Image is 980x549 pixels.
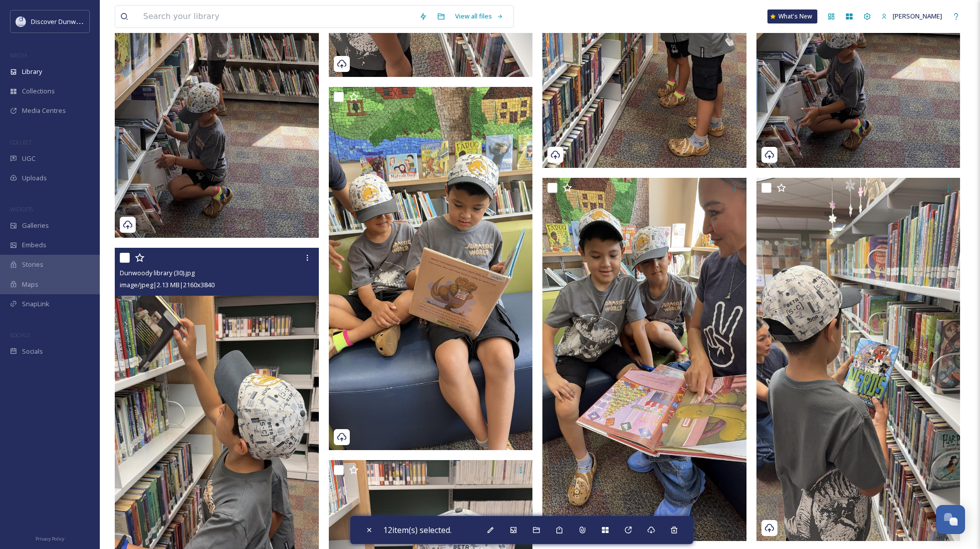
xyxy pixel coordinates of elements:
span: Discover Dunwoody [31,16,91,26]
span: Galleries [22,221,49,230]
span: Library [22,67,42,76]
span: SOCIALS [10,331,30,339]
span: 12 item(s) selected. [383,525,452,536]
span: Collections [22,86,55,96]
a: [PERSON_NAME] [876,6,947,26]
img: 696246f7-25b9-4a35-beec-0db6f57a4831.png [16,16,26,26]
input: Search your library [138,5,414,27]
span: Socials [22,347,43,356]
a: View all files [450,6,508,26]
span: Embeds [22,240,46,250]
img: Dunwoody library (31).jpg [756,178,961,541]
span: Stories [22,260,43,269]
span: image/jpeg | 2.13 MB | 2160 x 3840 [120,280,215,289]
span: UGC [22,154,35,163]
span: WIDGETS [10,205,33,213]
span: Maps [22,280,38,289]
span: MEDIA [10,51,27,59]
a: What's New [767,9,817,23]
span: [PERSON_NAME] [893,11,942,20]
span: SnapLink [22,299,49,309]
img: Dunwoody library (32).jpg [542,178,746,541]
span: Dunwoody library (30).jpg [120,268,195,277]
span: Privacy Policy [35,536,64,542]
span: Media Centres [22,106,66,115]
img: Dunwoody library (33).jpg [329,87,533,450]
span: Uploads [22,173,47,183]
button: Open Chat [936,505,965,534]
span: COLLECT [10,138,31,146]
a: Privacy Policy [35,532,64,544]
